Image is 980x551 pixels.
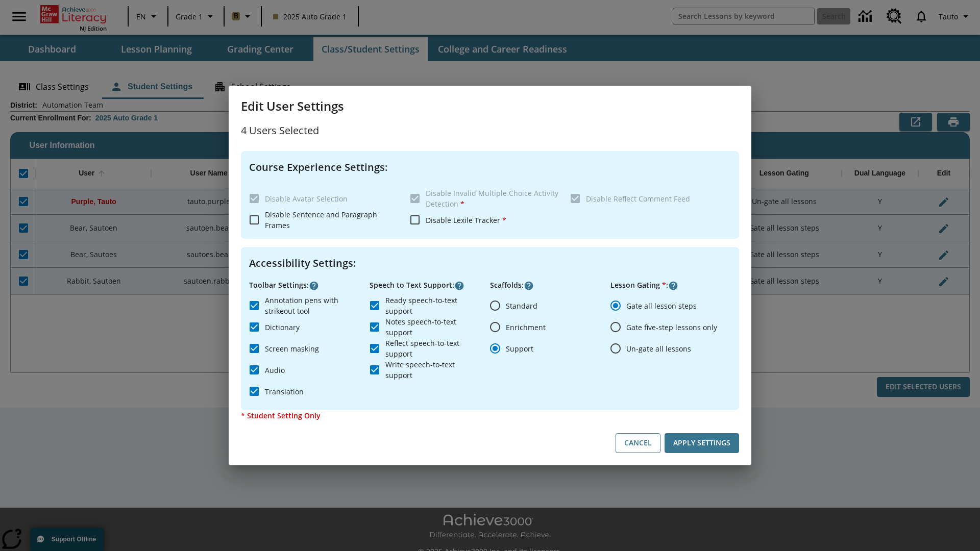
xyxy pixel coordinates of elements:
[454,281,464,291] button: Click here to know more about
[665,433,739,453] button: Apply Settings
[385,338,482,359] span: Reflect speech-to-text support
[385,295,482,316] span: Ready speech-to-text support
[265,365,285,375] span: Audio
[265,210,377,230] span: Disable Sentence and Paragraph Frames
[404,188,562,209] label: These settings are specific to individual classes. To see these settings or make changes, please ...
[426,215,506,225] span: Disable Lexile Tracker
[524,281,534,291] button: Click here to know more about
[490,280,610,291] p: Scaffolds :
[241,98,739,114] h3: Edit User Settings
[668,281,678,291] button: Click here to know more about
[309,281,319,291] button: Click here to know more about
[265,194,348,204] span: Disable Avatar Selection
[265,343,319,354] span: Screen masking
[385,316,482,338] span: Notes speech-to-text support
[243,188,402,209] label: These settings are specific to individual classes. To see these settings or make changes, please ...
[265,322,300,333] span: Dictionary
[506,343,533,354] span: Support
[241,122,739,139] p: 4 Users Selected
[616,433,660,453] button: Cancel
[249,255,731,271] h4: Accessibility Settings :
[586,194,690,204] span: Disable Reflect Comment Feed
[626,300,697,311] span: Gate all lesson steps
[249,159,731,176] h4: Course Experience Settings :
[506,300,537,311] span: Standard
[241,410,739,421] p: * Student Setting Only
[265,386,304,397] span: Translation
[249,280,370,291] p: Toolbar Settings :
[565,188,723,209] label: These settings are specific to individual classes. To see these settings or make changes, please ...
[610,280,731,291] p: Lesson Gating :
[265,295,361,316] span: Annotation pens with strikeout tool
[626,343,691,354] span: Un-gate all lessons
[506,322,546,333] span: Enrichment
[426,188,558,209] span: Disable Invalid Multiple Choice Activity Detection
[626,322,717,333] span: Gate five-step lessons only
[370,280,490,291] p: Speech to Text Support :
[385,359,482,381] span: Write speech-to-text support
